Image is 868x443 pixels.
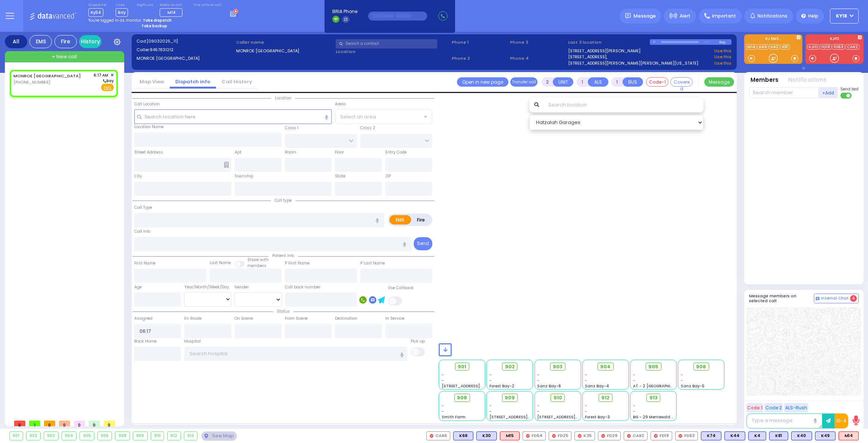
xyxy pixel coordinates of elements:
span: Select an area [340,113,376,121]
u: EMS [104,85,112,91]
label: Township [235,173,253,179]
label: Assigned [134,316,153,322]
label: Hospital [184,338,201,344]
button: 10-4 [834,413,848,428]
div: 903 [44,432,58,440]
span: BRIA Phone [332,8,357,15]
label: Room [285,149,296,155]
input: (000)000-00000 [368,12,427,21]
a: Dispatch info [170,78,216,85]
button: Transfer call [510,77,538,87]
span: Phone 4 [510,55,565,62]
span: - [681,372,683,378]
label: KJ EMS... [744,37,802,42]
span: Ky54 [88,8,103,17]
label: En Route [184,316,201,322]
a: Use this [714,48,731,54]
label: Use Callback [388,285,414,291]
label: Caller name [236,39,333,46]
span: - [489,378,492,383]
a: KJFD [807,44,819,50]
div: All [5,35,27,48]
a: Map View [134,78,170,85]
input: Search a contact [336,39,437,49]
span: [STREET_ADDRESS][PERSON_NAME] [537,414,608,420]
label: Call back number [285,284,320,290]
button: Internal Chat 4 [814,294,859,303]
button: BUS [623,77,643,87]
label: Call Location [134,101,160,107]
label: Gender [235,284,249,290]
span: 910 [554,394,562,402]
a: Use this [714,60,731,66]
button: Code-1 [646,77,668,87]
span: Alert [680,13,690,19]
a: Call History [216,78,258,85]
span: 902 [505,363,515,371]
div: 913 [184,432,197,440]
label: KJFD [805,37,864,42]
span: - [442,403,444,409]
img: message.svg [625,13,631,19]
span: 0 [14,421,25,426]
a: K40 [769,44,780,50]
span: 0 [104,421,115,426]
span: Call type [271,198,295,203]
div: 908 [115,432,129,440]
span: Send text [840,86,859,92]
img: red-radio-icon.svg [430,434,433,438]
div: EMS [29,35,52,48]
span: - [537,372,539,378]
span: - [442,372,444,378]
a: K81 [781,44,790,50]
a: FD19 [820,44,831,50]
input: Search member [749,87,819,98]
span: 906 [696,363,706,371]
label: From Scene [285,316,308,322]
div: 906 [98,432,112,440]
span: - [489,409,492,414]
label: Street Address [134,149,163,155]
a: [STREET_ADDRESS][PERSON_NAME] [568,48,640,54]
div: BLS [453,431,473,440]
label: Location [336,49,449,55]
div: Fire [54,35,77,48]
span: Message [633,12,656,20]
a: [STREET_ADDRESS][PERSON_NAME][PERSON_NAME][US_STATE] [568,60,698,66]
img: red-radio-icon.svg [627,434,631,438]
a: [STREET_ADDRESS], [568,54,607,60]
a: History [79,35,101,48]
label: State [335,173,345,179]
div: CAR6 [426,431,450,440]
span: Smith Farm [442,414,466,420]
div: Bay [719,39,731,45]
div: M14 [839,431,859,440]
span: - [681,378,683,383]
label: Pick up [411,338,425,344]
div: BLS [791,431,812,440]
button: Code 2 [764,403,783,412]
label: Entry Code [385,149,407,155]
label: Age [134,284,142,290]
span: - [489,372,492,378]
div: 904 [62,432,76,440]
span: 903 [553,363,563,371]
input: Search location here [134,109,332,124]
label: City [134,173,142,179]
span: Sanz Bay-5 [681,383,705,389]
span: 0 [44,421,55,426]
span: - [442,378,444,383]
span: - [442,409,444,414]
span: 904 [600,363,611,371]
span: - [537,403,539,409]
div: BLS [748,431,766,440]
div: CAR2 [624,431,648,440]
span: M14 [167,9,176,15]
span: Status [273,309,294,314]
span: 8457831212 [150,47,173,53]
span: Bay [116,8,128,17]
div: BLS [476,431,497,440]
span: AT - 2 [GEOGRAPHIC_DATA] [633,383,688,389]
button: Message [704,77,734,87]
span: members [247,263,266,269]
